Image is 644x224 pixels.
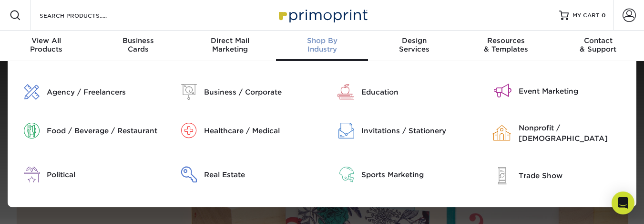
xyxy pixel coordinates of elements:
div: Services [368,36,460,53]
div: Trade Show [519,171,629,181]
span: MY CART [572,11,600,20]
div: Nonprofit / [DEMOGRAPHIC_DATA] [519,123,629,144]
div: Sports Marketing [361,170,472,180]
span: Resources [460,36,552,45]
a: Food / Beverage / Restaurant [15,123,158,139]
div: Education [361,87,472,97]
a: Resources& Templates [460,31,552,61]
a: Sports Marketing [329,167,472,182]
div: & Support [552,36,644,53]
a: Invitations / Stationery [329,123,472,139]
img: Primoprint [275,5,370,25]
input: SEARCH PRODUCTS..... [39,10,132,21]
a: BusinessCards [92,31,184,61]
div: Business / Corporate [204,87,315,97]
a: Nonprofit / [DEMOGRAPHIC_DATA] [486,123,629,144]
a: Shop ByIndustry [276,31,368,61]
div: Real Estate [204,170,315,180]
div: Invitations / Stationery [361,126,472,136]
div: Cards [92,36,184,53]
a: Business / Corporate [172,84,315,100]
a: Event Marketing [486,84,629,98]
div: Event Marketing [519,86,629,96]
div: Food / Beverage / Restaurant [47,126,157,136]
a: DesignServices [368,31,460,61]
a: Direct MailMarketing [184,31,276,61]
a: Political [15,167,158,182]
span: Contact [552,36,644,45]
span: Design [368,36,460,45]
div: & Templates [460,36,552,53]
a: Education [329,84,472,100]
span: 0 [602,12,606,19]
a: Healthcare / Medical [172,123,315,139]
span: Direct Mail [184,36,276,45]
div: Healthcare / Medical [204,126,315,136]
div: Marketing [184,36,276,53]
a: Trade Show [486,167,629,184]
a: Agency / Freelancers [15,84,158,100]
span: Shop By [276,36,368,45]
a: Real Estate [172,167,315,182]
div: Agency / Freelancers [47,87,157,97]
span: Business [92,36,184,45]
div: Industry [276,36,368,53]
div: Open Intercom Messenger [612,192,634,214]
div: Political [47,170,157,180]
a: Contact& Support [552,31,644,61]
